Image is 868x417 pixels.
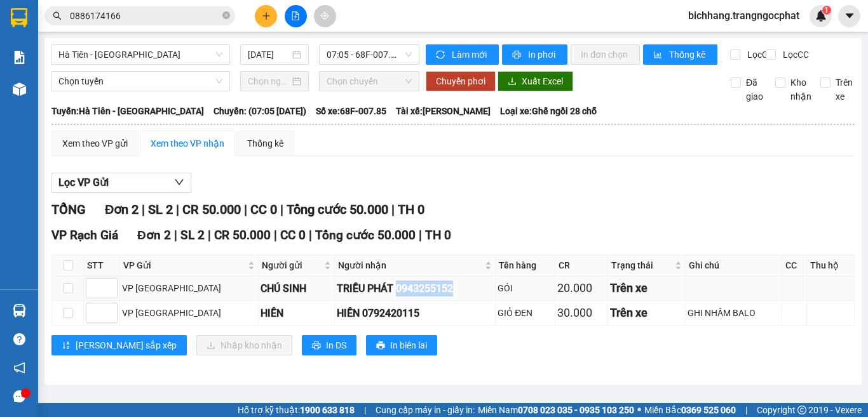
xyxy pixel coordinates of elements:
span: | [364,403,366,417]
span: Miền Bắc [644,403,736,417]
span: Trạng thái [611,258,673,272]
span: In DS [326,338,346,352]
span: Trên xe [831,76,858,103]
td: VP Hà Tiên [120,301,259,326]
span: printer [312,341,321,351]
b: Tuyến: Hà Tiên - [GEOGRAPHIC_DATA] [51,106,204,116]
span: Người gửi [262,258,322,272]
div: Trên xe [610,279,684,297]
span: | [309,228,312,242]
strong: 0708 023 035 - 0935 103 250 [518,405,634,415]
span: Lọc CC [778,48,811,62]
span: TỔNG [51,202,86,217]
span: Lọc CR [742,48,775,62]
span: | [176,202,179,217]
button: syncLàm mới [426,44,499,65]
input: Chọn ngày [248,74,290,88]
span: CR 50.000 [214,228,271,242]
span: CC 0 [280,228,306,242]
div: VP [GEOGRAPHIC_DATA] [122,281,256,295]
button: sort-ascending[PERSON_NAME] sắp xếp [51,335,187,355]
span: copyright [797,406,806,414]
span: | [142,202,145,217]
span: CC 0 [250,202,277,217]
span: close-circle [222,10,230,22]
span: | [274,228,277,242]
span: sync [436,50,447,60]
span: question-circle [13,333,25,345]
button: downloadNhập kho nhận [196,335,292,355]
span: ⚪️ [637,407,641,413]
button: In đơn chọn [571,44,640,65]
div: TRIỀU PHÁT 0943255152 [337,281,494,296]
span: | [244,202,247,217]
span: SL 2 [180,228,205,242]
span: Chọn chuyến [327,72,412,91]
span: Tài xế: [PERSON_NAME] [396,104,491,118]
span: Chuyến: (07:05 [DATE]) [214,104,306,118]
span: VP Gửi [123,258,245,272]
div: HIỀN 0792420115 [337,305,494,321]
span: Lọc VP Gửi [58,175,109,190]
img: warehouse-icon [13,304,26,317]
span: Tổng cước 50.000 [287,202,388,217]
div: CHÚ SINH [261,281,332,296]
button: aim [314,5,336,27]
span: Kho nhận [785,76,817,103]
span: down [174,177,184,187]
div: Thống kê [247,136,283,150]
span: 07:05 - 68F-007.85 [327,45,412,64]
th: CC [782,255,807,276]
img: logo-vxr [11,8,27,27]
span: Hà Tiên - Rạch Giá [58,45,222,64]
span: Đã giao [741,76,768,103]
button: caret-down [838,5,860,27]
th: Tên hàng [496,255,555,276]
th: CR [555,255,608,276]
span: search [53,11,62,20]
div: Trên xe [610,304,684,322]
span: | [174,228,177,242]
div: 30.000 [557,304,606,322]
span: Chọn tuyến [58,72,222,91]
div: Xem theo VP gửi [62,136,128,150]
th: STT [84,255,120,276]
span: Xuất Excel [522,74,563,88]
button: file-add [285,5,307,27]
span: download [508,77,517,87]
span: SL 2 [148,202,173,217]
span: | [419,228,422,242]
strong: 0369 525 060 [681,405,736,415]
span: Cung cấp máy in - giấy in: [376,403,475,417]
span: notification [13,362,25,374]
span: Người nhận [338,258,483,272]
span: 1 [824,6,829,15]
span: Làm mới [452,48,489,62]
span: close-circle [222,11,230,19]
span: | [391,202,395,217]
img: solution-icon [13,51,26,64]
span: VP Rạch Giá [51,228,118,242]
div: 20.000 [557,279,606,297]
div: GHI NHẦM BALO [688,306,780,320]
span: | [745,403,747,417]
span: TH 0 [425,228,451,242]
img: warehouse-icon [13,83,26,96]
button: Chuyển phơi [426,71,496,91]
span: Đơn 2 [137,228,171,242]
span: plus [262,11,271,20]
input: Tìm tên, số ĐT hoặc mã đơn [70,9,220,23]
sup: 1 [822,6,831,15]
span: Loại xe: Ghế ngồi 28 chỗ [500,104,597,118]
img: icon-new-feature [815,10,827,22]
span: Số xe: 68F-007.85 [316,104,386,118]
button: bar-chartThống kê [643,44,717,65]
button: downloadXuất Excel [498,71,573,91]
div: GÓI [498,281,552,295]
button: plus [255,5,277,27]
span: printer [376,341,385,351]
span: Miền Nam [478,403,634,417]
button: printerIn DS [302,335,356,355]
span: | [280,202,283,217]
input: 15/10/2025 [248,48,290,62]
